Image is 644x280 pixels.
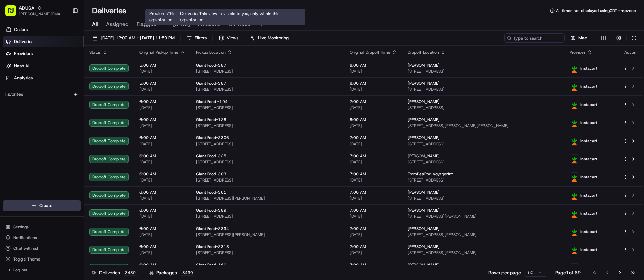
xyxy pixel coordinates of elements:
span: Original Pickup Time [139,50,178,55]
button: Chat with us! [3,244,81,253]
span: Status [89,50,101,55]
span: 5:00 AM [139,63,185,68]
div: 💻 [57,98,62,104]
span: [DATE] [139,159,185,165]
div: 3430 [123,270,138,276]
span: Giant Food-387 [196,81,226,86]
span: Dropoff Location [408,50,439,55]
span: [STREET_ADDRESS][PERSON_NAME] [408,232,559,237]
span: Chat with us! [13,246,38,251]
p: Welcome 👋 [7,27,122,38]
span: Giant Food-166 [196,262,226,268]
span: Views [227,35,238,41]
span: [DATE] [350,105,397,110]
span: [STREET_ADDRESS] [408,159,559,165]
button: Views [215,33,241,43]
span: [STREET_ADDRESS] [408,105,559,110]
span: Instacart [580,211,597,216]
span: [STREET_ADDRESS] [196,69,339,74]
img: profile_instacart_ahold_partner.png [570,100,579,109]
span: [DATE] [350,141,397,147]
span: [DATE] [139,69,185,74]
a: Deliveries [3,36,84,47]
span: 6:00 AM [139,190,185,195]
span: Filters [195,35,207,41]
h1: Deliveries [92,5,126,16]
span: 7:00 AM [350,262,397,268]
span: [STREET_ADDRESS] [196,177,339,183]
span: Instacart [580,84,597,89]
span: Giant Food -194 [196,99,228,104]
span: [STREET_ADDRESS] [196,214,339,219]
span: [DATE] [139,87,185,92]
span: [STREET_ADDRESS][PERSON_NAME][PERSON_NAME] [408,123,559,128]
span: 6:00 AM [139,135,185,141]
img: profile_instacart_ahold_partner.png [570,118,579,127]
span: [PERSON_NAME] [408,117,440,122]
span: Knowledge Base [13,97,51,104]
span: 6:00 AM [139,262,185,268]
span: [PERSON_NAME] [408,63,440,68]
span: 6:00 AM [350,81,397,86]
button: [PERSON_NAME][EMAIL_ADDRESS][PERSON_NAME][DOMAIN_NAME] [19,11,67,17]
span: Toggle Theme [13,256,40,262]
span: Assigned [106,20,129,28]
span: [PERSON_NAME] [408,262,440,268]
button: ADUSA[PERSON_NAME][EMAIL_ADDRESS][PERSON_NAME][DOMAIN_NAME] [3,3,70,19]
span: Live Monitoring [258,35,289,41]
span: [DATE] [139,196,185,201]
span: [DATE] [350,250,397,255]
span: Giant Food-303 [196,171,226,177]
span: All times are displayed using CDT timezone [556,8,636,13]
div: Page 1 of 69 [555,269,581,276]
span: This view is visible to you, only within this organization. [180,11,279,23]
span: Instacart [580,120,597,125]
div: Favorites [3,89,81,100]
span: 6:00 AM [139,117,185,122]
span: 7:00 AM [350,135,397,141]
img: profile_instacart_ahold_partner.png [570,227,579,236]
span: 6:00 AM [139,171,185,177]
span: 6:00 AM [139,99,185,104]
span: [PERSON_NAME] [408,99,440,104]
input: Clear [17,43,111,50]
span: [STREET_ADDRESS] [196,250,339,255]
button: Notifications [3,233,81,242]
span: [DATE] [139,105,185,110]
span: Pickup Location [196,50,226,55]
button: Settings [3,222,81,232]
span: Log out [13,267,27,273]
span: 8:00 AM [350,117,397,122]
input: Type to search [504,33,565,43]
span: 7:00 AM [350,99,397,104]
span: Instacart [580,247,597,252]
button: Start new chat [114,66,122,74]
span: [STREET_ADDRESS] [408,177,559,183]
span: Giant Food-387 [196,63,226,68]
span: Analytics [14,75,33,81]
button: Create [3,200,81,211]
span: Flagged [137,20,157,28]
span: [DATE] [350,123,397,128]
span: Instacart [580,156,597,162]
div: Action [623,50,637,55]
span: Giant Food-2318 [196,244,229,249]
span: [DATE] [139,250,185,255]
span: [DATE] [350,232,397,237]
span: [DATE] [350,159,397,165]
div: Packages [149,269,195,276]
span: Giant Food-325 [196,153,226,159]
span: Notifications [13,235,37,240]
span: Instacart [580,174,597,180]
span: [DATE] [139,232,185,237]
a: 📗Knowledge Base [4,95,54,107]
span: Orders [14,27,28,33]
span: ADUSA [19,5,34,11]
span: 6:00 AM [139,153,185,159]
span: [STREET_ADDRESS][PERSON_NAME] [196,232,339,237]
span: [DATE] [350,69,397,74]
span: [DATE] [350,177,397,183]
img: profile_instacart_ahold_partner.png [570,173,579,182]
div: Start new chat [23,64,110,71]
span: Deliveries [14,39,33,45]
